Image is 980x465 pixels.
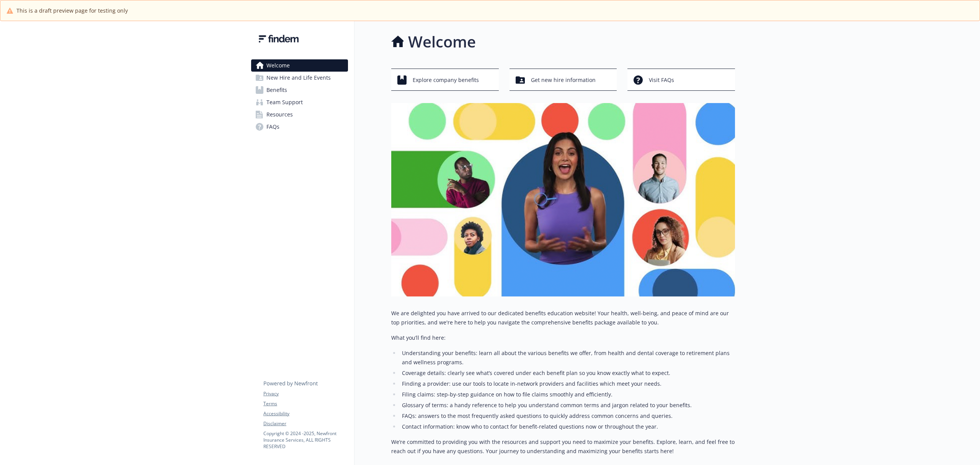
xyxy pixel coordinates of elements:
[408,30,476,53] h1: Welcome
[400,390,735,399] li: Filing claims: step-by-step guidance on how to file claims smoothly and efficiently.
[266,84,287,96] span: Benefits
[266,96,303,108] span: Team Support
[263,420,348,427] a: Disclaimer
[649,73,674,87] span: Visit FAQs
[251,96,348,108] a: Team Support
[251,108,348,121] a: Resources
[627,69,735,91] button: Visit FAQs
[413,73,479,87] span: Explore company benefits
[391,333,735,342] p: What you’ll find here:
[266,72,331,84] span: New Hire and Life Events
[16,7,128,15] span: This is a draft preview page for testing only
[263,400,348,407] a: Terms
[263,430,348,450] p: Copyright © 2024 - 2025 , Newfront Insurance Services, ALL RIGHTS RESERVED
[251,121,348,133] a: FAQs
[391,437,735,456] p: We’re committed to providing you with the resources and support you need to maximize your benefit...
[400,379,735,388] li: Finding a provider: use our tools to locate in-network providers and facilities which meet your n...
[251,59,348,72] a: Welcome
[531,73,596,87] span: Get new hire information
[400,349,735,367] li: Understanding your benefits: learn all about the various benefits we offer, from health and denta...
[400,368,735,378] li: Coverage details: clearly see what’s covered under each benefit plan so you know exactly what to ...
[251,84,348,96] a: Benefits
[263,390,348,397] a: Privacy
[510,69,617,91] button: Get new hire information
[400,422,735,431] li: Contact information: know who to contact for benefit-related questions now or throughout the year.
[251,72,348,84] a: New Hire and Life Events
[263,410,348,417] a: Accessibility
[400,411,735,421] li: FAQs: answers to the most frequently asked questions to quickly address common concerns and queries.
[266,59,290,72] span: Welcome
[266,108,293,121] span: Resources
[400,401,735,410] li: Glossary of terms: a handy reference to help you understand common terms and jargon related to yo...
[391,103,735,296] img: overview page banner
[266,121,279,133] span: FAQs
[391,309,735,327] p: We are delighted you have arrived to our dedicated benefits education website! Your health, well-...
[391,69,499,91] button: Explore company benefits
